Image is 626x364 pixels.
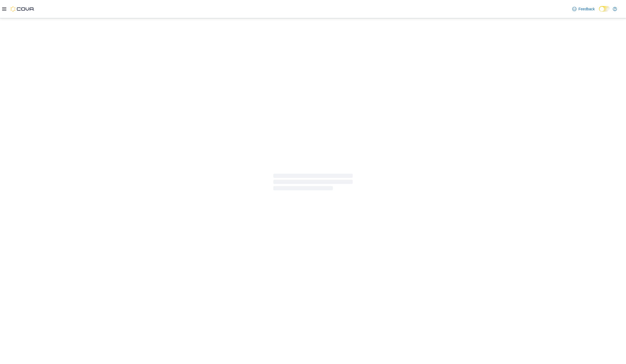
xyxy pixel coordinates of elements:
span: Feedback [579,6,595,12]
a: Feedback [570,4,597,14]
span: Loading [273,175,353,192]
img: Cova [11,6,34,12]
input: Dark Mode [599,6,610,12]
